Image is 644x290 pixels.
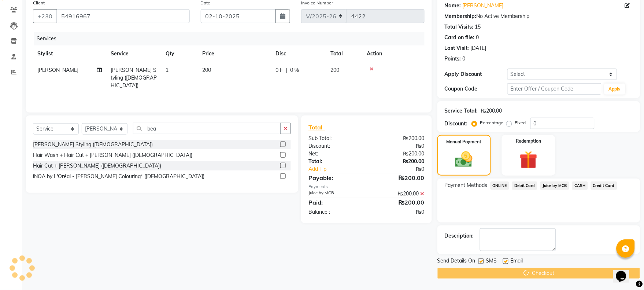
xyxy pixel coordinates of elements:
label: Percentage [480,120,504,126]
span: Email [511,257,523,266]
div: ₨0 [366,208,430,216]
span: | [286,66,287,74]
button: +230 [33,9,57,23]
a: Add Tip [303,165,377,173]
input: Search by Name/Mobile/Email/Code [56,9,190,23]
div: Discount: [303,142,366,150]
input: Search or Scan [133,123,281,134]
div: ₨200.00 [366,158,430,165]
img: _cash.svg [450,150,478,169]
div: 0 [463,55,466,63]
div: Membership: [445,12,477,20]
span: Send Details On [437,257,475,266]
span: Credit Card [591,181,617,190]
th: Total [326,45,363,62]
div: ₨200.00 [366,198,430,207]
span: 200 [330,67,339,73]
span: [PERSON_NAME] [37,67,78,73]
span: ONLINE [491,181,510,190]
div: Coupon Code [445,85,507,93]
span: Juice by MCB [540,181,569,190]
span: 200 [202,67,211,73]
div: ₨200.00 [481,107,502,115]
span: Total [308,124,325,131]
div: [DATE] [471,44,486,52]
div: Total Visits: [445,23,474,31]
div: Hair Cut + [PERSON_NAME] ([DEMOGRAPHIC_DATA]) [33,162,161,170]
th: Qty [161,45,198,62]
div: Discount: [445,120,467,128]
th: Disc [271,45,326,62]
div: iNOA by L'Oréal - [PERSON_NAME] Colouring* ([DEMOGRAPHIC_DATA]) [33,173,204,180]
div: Apply Discount [445,70,507,78]
span: 0 % [290,66,299,74]
a: [PERSON_NAME] [463,2,504,10]
span: 1 [166,67,169,73]
div: ₨0 [366,142,430,150]
div: ₨0 [377,165,430,173]
span: Debit Card [512,181,537,190]
img: _gift.svg [514,149,543,171]
span: SMS [486,257,497,266]
div: Payments [308,184,425,190]
div: Paid: [303,198,366,207]
div: ₨200.00 [366,150,430,158]
input: Enter Offer / Coupon Code [507,83,602,95]
button: Apply [604,84,625,95]
div: 15 [475,23,481,31]
span: 0 F [275,66,283,74]
span: Payment Methods [445,181,488,189]
div: ₨200.00 [366,135,430,142]
div: Net: [303,150,366,158]
div: Hair Wash + Hair Cut + [PERSON_NAME] ([DEMOGRAPHIC_DATA]) [33,151,192,159]
th: Action [363,45,425,62]
div: Card on file: [445,34,475,41]
label: Manual Payment [447,139,482,145]
div: Sub Total: [303,135,366,142]
span: [PERSON_NAME] Styling ([DEMOGRAPHIC_DATA]) [111,67,157,89]
div: Service Total: [445,107,478,115]
div: Name: [445,2,461,10]
div: ₨200.00 [366,173,430,182]
div: Description: [445,232,474,240]
span: CASH [572,181,588,190]
div: [PERSON_NAME] Styling ([DEMOGRAPHIC_DATA]) [33,141,153,148]
div: Juice by MCB [303,190,366,198]
div: ₨200.00 [366,190,430,198]
div: Last Visit: [445,44,469,52]
div: Total: [303,158,366,165]
div: Payable: [303,173,366,182]
th: Stylist [33,45,106,62]
label: Fixed [515,120,526,126]
th: Price [198,45,271,62]
label: Redemption [516,138,541,144]
div: Points: [445,55,461,63]
th: Service [106,45,161,62]
div: No Active Membership [445,12,633,20]
div: Services [34,32,430,45]
div: 0 [476,34,479,41]
iframe: chat widget [613,261,637,283]
div: Balance : [303,208,366,216]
